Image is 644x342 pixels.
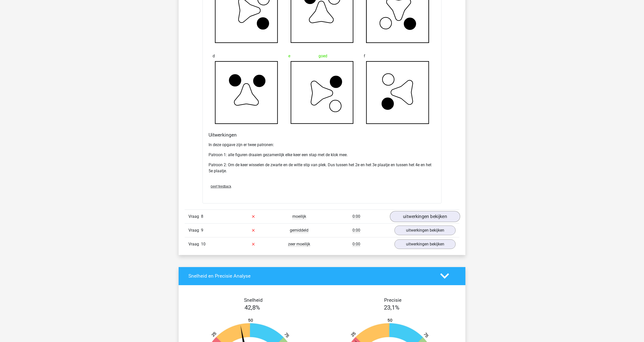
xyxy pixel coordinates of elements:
div: goed [288,51,356,61]
span: Vraag [188,213,201,220]
h4: Precisie [328,297,458,303]
span: Vraag [188,241,201,247]
span: 10 [201,242,206,246]
h4: Uitwerkingen [209,132,435,138]
span: 8 [201,214,203,219]
span: moeilijk [292,214,306,219]
p: In deze opgave zijn er twee patronen: [209,142,435,148]
p: Patroon 2: Om de keer wisselen de zwarte en de witte stip van plek. Dus tussen het 2e en het 3e p... [209,162,435,174]
span: d [213,51,215,61]
span: Geef feedback [211,185,231,188]
span: 0:00 [352,214,360,219]
span: e [288,51,290,61]
h4: Snelheid en Precisie Analyse [188,273,433,279]
h4: Snelheid [188,297,318,303]
span: zeer moeilijk [288,242,310,247]
a: uitwerkingen bekijken [394,226,456,235]
span: 9 [201,228,203,233]
span: gemiddeld [290,228,308,233]
p: Patroon 1: alle figuren draaien gezamenlijk elke keer een stap met de klok mee. [209,152,435,158]
span: 0:00 [352,242,360,247]
span: Vraag [188,227,201,233]
span: f [364,51,365,61]
a: uitwerkingen bekijken [390,211,460,222]
span: 23,1% [384,304,399,311]
span: 42,8% [245,304,260,311]
span: 0:00 [352,228,360,233]
a: uitwerkingen bekijken [394,239,456,249]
